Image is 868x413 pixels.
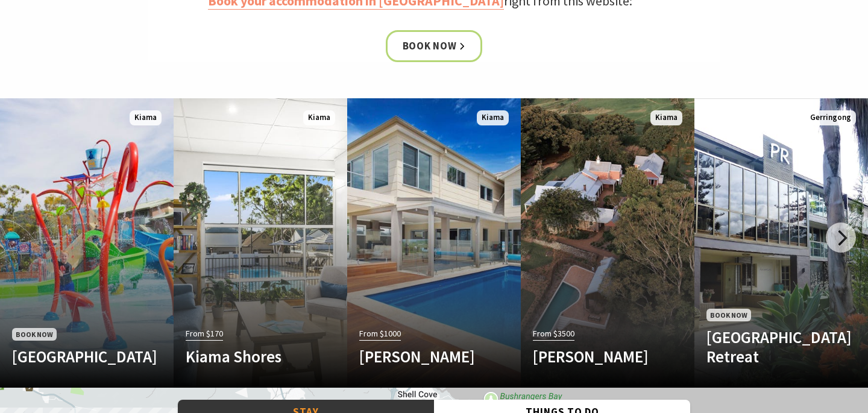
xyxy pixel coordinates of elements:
h4: Kiama Shores [186,347,309,366]
a: From $3500 [PERSON_NAME] Kiama [521,98,694,388]
span: From $3500 [533,327,574,341]
h4: [GEOGRAPHIC_DATA] [12,347,136,366]
span: Book Now [12,328,57,341]
a: Book now [386,30,483,62]
h4: [PERSON_NAME] [533,347,656,366]
span: From $170 [186,327,223,341]
a: Book Now [GEOGRAPHIC_DATA] Retreat Gerringong [694,98,868,388]
span: Kiama [303,110,335,125]
span: Kiama [650,110,682,125]
h4: [PERSON_NAME] [359,347,483,366]
a: From $170 Kiama Shores Kiama [174,98,347,388]
h4: [GEOGRAPHIC_DATA] Retreat [706,327,830,367]
a: From $1000 [PERSON_NAME] Kiama [347,98,521,388]
span: Book Now [706,309,751,321]
span: Gerringong [805,110,856,125]
span: From $1000 [359,327,401,341]
span: Kiama [130,110,162,125]
span: Kiama [477,110,509,125]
